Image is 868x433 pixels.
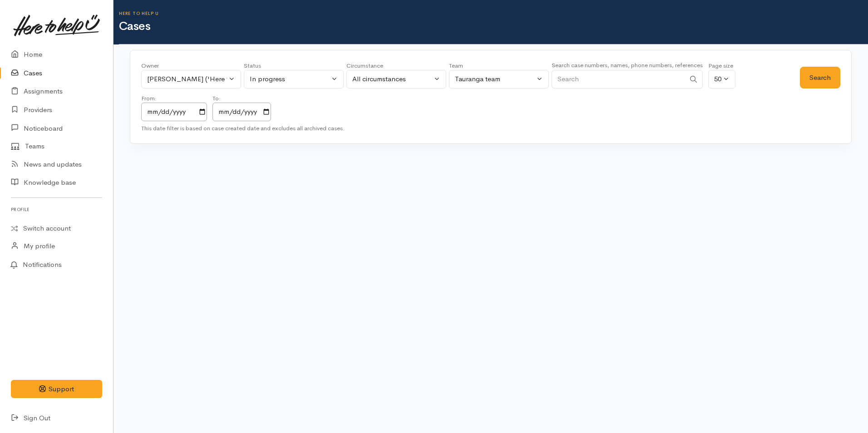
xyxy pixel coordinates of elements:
button: Rachel Proctor ('Here to help u') [141,70,241,89]
div: Page size [708,61,735,70]
button: Search [800,67,840,89]
button: 50 [708,70,735,89]
div: This date filter is based on case created date and excludes all archived cases. [141,124,840,133]
div: All circumstances [352,74,432,84]
small: Search case numbers, names, phone numbers, references [552,61,703,69]
button: Support [11,380,102,399]
div: In progress [250,74,330,84]
div: Circumstance [346,61,446,70]
div: Tauranga team [455,74,535,84]
h1: Cases [119,20,868,33]
input: Search [552,70,685,89]
button: Tauranga team [449,70,549,89]
div: From: [141,94,207,103]
div: Status [244,61,344,70]
div: [PERSON_NAME] ('Here to help u') [147,74,227,84]
div: To: [212,94,271,103]
div: Team [449,61,549,70]
div: 50 [714,74,721,84]
h6: Profile [11,203,102,216]
button: In progress [244,70,344,89]
button: All circumstances [346,70,446,89]
div: Owner [141,61,241,70]
h6: Here to help u [119,11,868,16]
